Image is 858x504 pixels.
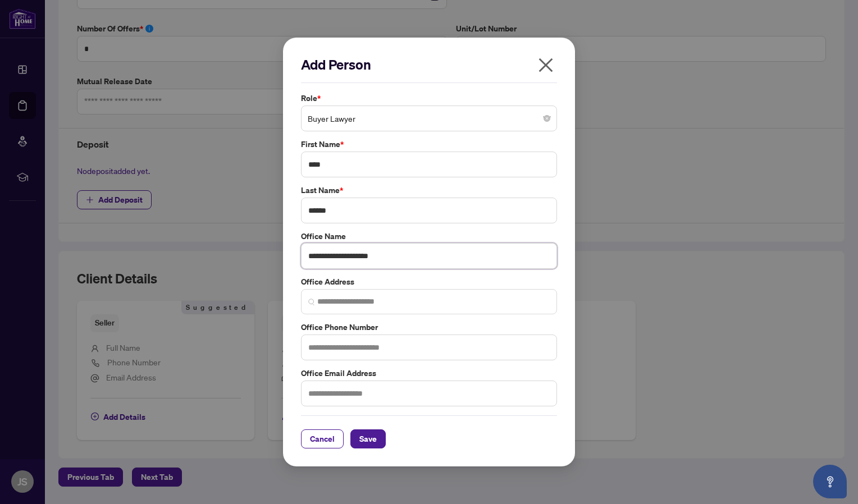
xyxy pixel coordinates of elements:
span: close [537,56,555,74]
label: Office Address [301,276,557,288]
label: Role [301,92,557,104]
img: search_icon [308,299,315,305]
button: Cancel [301,429,344,448]
label: First Name [301,138,557,150]
label: Office Phone Number [301,321,557,333]
label: Last Name [301,184,557,196]
span: close-circle [544,115,550,122]
label: Office Name [301,230,557,242]
span: Cancel [310,430,335,448]
button: Save [350,429,386,448]
span: Buyer Lawyer [308,108,550,129]
label: Office Email Address [301,367,557,379]
span: Save [359,430,377,448]
h2: Add Person [301,56,557,74]
button: Open asap [813,465,847,498]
